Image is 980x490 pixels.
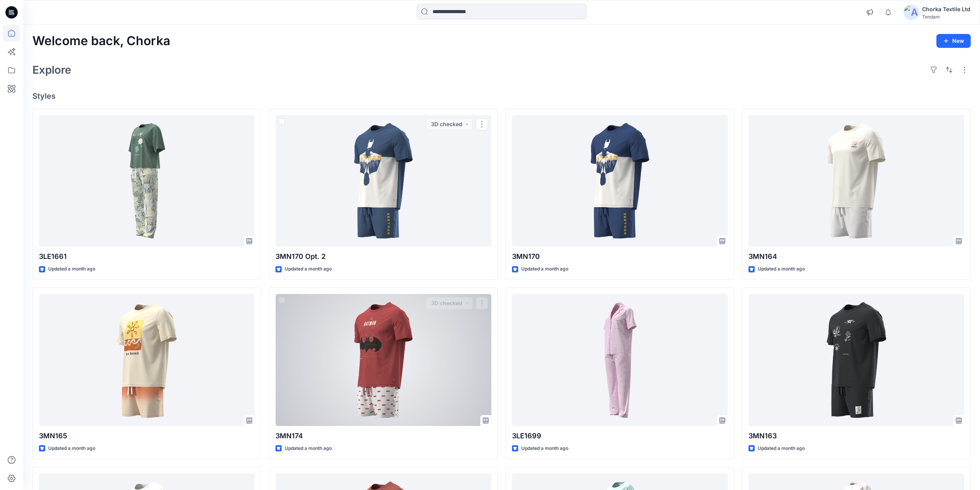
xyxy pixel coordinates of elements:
h2: Welcome back, Chorka [32,34,170,48]
p: 3LE1661 [39,251,255,262]
p: 3MN174 [275,431,491,441]
p: 3MN170 [512,251,728,262]
p: Updated a month ago [285,265,332,273]
p: Updated a month ago [48,265,95,273]
div: Chorka Textile Ltd [922,5,970,14]
h4: Styles [32,91,971,101]
p: 3MN165 [39,431,255,441]
a: 3LE1699 [512,294,728,426]
a: 3MN165 [39,294,255,426]
a: 3MN174 [275,294,491,426]
p: 3MN164 [749,251,964,262]
a: 3MN170 Opt. 2 [275,115,491,247]
a: 3MN170 [512,115,728,247]
p: 3LE1699 [512,431,728,441]
p: 3MN170 Opt. 2 [275,251,491,262]
button: New [936,34,971,48]
div: Tendam [922,14,970,20]
a: 3MN164 [749,115,964,247]
h2: Explore [32,64,71,76]
a: 3LE1661 [39,115,255,247]
p: Updated a month ago [285,444,332,453]
img: avatar [904,5,919,20]
p: Updated a month ago [758,444,805,453]
p: 3MN163 [749,431,964,441]
p: Updated a month ago [521,444,568,453]
a: 3MN163 [749,294,964,426]
p: Updated a month ago [48,444,95,453]
p: Updated a month ago [758,265,805,273]
p: Updated a month ago [521,265,568,273]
